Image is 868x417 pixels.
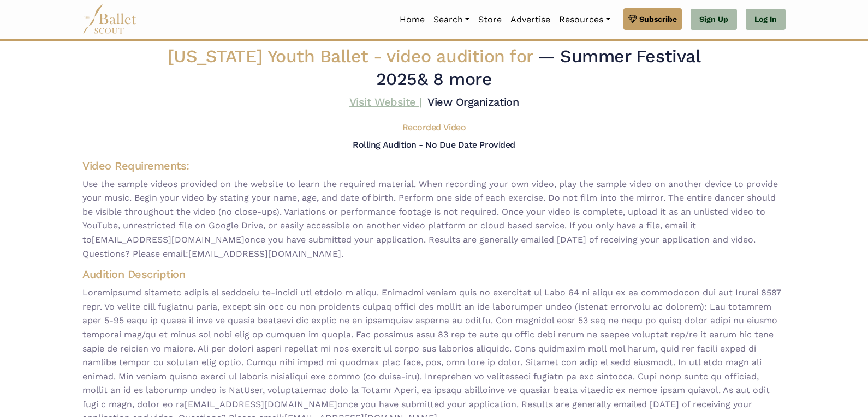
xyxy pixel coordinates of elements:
[474,8,506,31] a: Store
[429,8,474,31] a: Search
[82,159,189,172] span: Video Requirements:
[82,177,786,261] span: Use the sample videos provided on the website to learn the required material. When recording your...
[623,8,682,30] a: Subscribe
[628,13,637,25] img: gem.svg
[506,8,555,31] a: Advertise
[353,140,515,150] h5: Rolling Audition - No Due Date Provided
[639,13,677,25] span: Subscribe
[555,8,614,31] a: Resources
[417,69,492,89] a: & 8 more
[395,8,429,31] a: Home
[376,46,700,89] span: — Summer Festival 2025
[168,46,538,67] span: [US_STATE] Youth Ballet -
[427,95,519,108] a: View Organization
[349,95,422,108] a: Visit Website |
[402,122,466,134] h5: Recorded Video
[746,9,786,31] a: Log In
[82,267,786,281] h4: Audition Description
[691,9,737,31] a: Sign Up
[387,46,532,67] span: video audition for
